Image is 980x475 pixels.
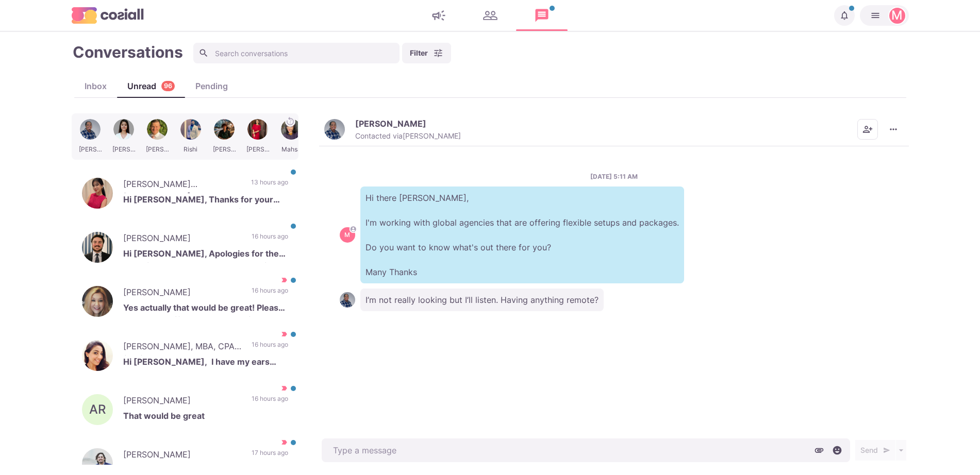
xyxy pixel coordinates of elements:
[344,232,350,238] div: Martin
[350,226,356,232] svg: avatar
[74,80,117,92] div: Inbox
[82,340,113,371] img: Anjali Chandel, MBA, CPA (Aus)
[360,186,684,283] p: Hi there [PERSON_NAME], I'm working with global agencies that are offering flexible setups and pa...
[123,355,288,371] p: Hi [PERSON_NAME], I have my ears open - would love to hear what you have in pipeline Regards [PER...
[811,443,827,458] button: Attach files
[123,448,241,464] p: [PERSON_NAME]
[123,193,288,209] p: Hi [PERSON_NAME], Thanks for your message. But I won’t be looking out for at least the next year ...
[82,286,113,317] img: Debi M.
[123,178,241,193] p: [PERSON_NAME] [PERSON_NAME]
[123,247,288,263] p: Hi [PERSON_NAME], Apologies for the delay in my response. I am not looking for new roles right no...
[252,232,288,247] p: 16 hours ago
[252,394,288,410] p: 16 hours ago
[89,403,106,416] div: Azeez Rehman
[185,80,238,92] div: Pending
[164,81,172,91] p: 96
[860,5,909,26] button: Martin
[193,43,400,63] input: Search conversations
[82,232,113,263] img: Ben Aldrich
[123,340,241,355] p: [PERSON_NAME], MBA, CPA (Aus)
[117,80,185,92] div: Unread
[123,286,241,301] p: [PERSON_NAME]
[252,340,288,355] p: 16 hours ago
[252,448,288,464] p: 17 hours ago
[324,118,461,141] button: Aaron Pulliam[PERSON_NAME]Contacted via[PERSON_NAME]
[355,118,426,129] p: [PERSON_NAME]
[402,43,451,63] button: Filter
[123,232,241,247] p: [PERSON_NAME]
[251,178,288,193] p: 13 hours ago
[123,394,241,410] p: [PERSON_NAME]
[123,410,288,425] p: That would be great
[252,286,288,301] p: 16 hours ago
[883,119,904,140] button: More menu
[72,7,144,23] img: logo
[82,178,113,209] img: Faith Molina Yap
[340,292,355,308] img: Aaron Pulliam
[857,119,878,140] button: Add add contacts
[834,5,855,26] button: Notifications
[590,172,638,181] p: [DATE] 5:11 AM
[355,131,461,141] p: Contacted via [PERSON_NAME]
[73,43,183,61] h1: Conversations
[891,9,903,22] div: Martin
[360,289,604,311] p: I’m not really looking but I’ll listen. Having anything remote?
[829,443,845,458] button: Select emoji
[123,301,288,317] p: Yes actually that would be great! Please let me know if you have some time [DATE] or [DATE] to speak
[855,440,895,461] button: Send
[324,119,345,140] img: Aaron Pulliam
